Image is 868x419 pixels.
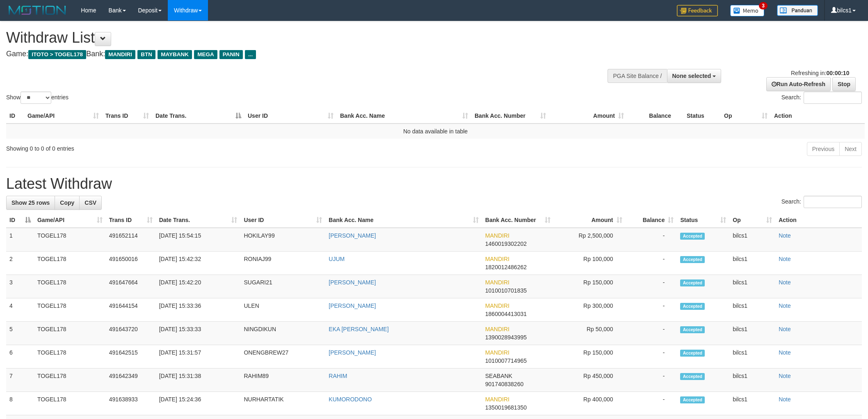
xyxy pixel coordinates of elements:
[730,5,765,16] img: Button%20Memo.svg
[6,176,862,192] h1: Latest Withdraw
[34,345,106,369] td: TOGEL178
[105,50,135,59] span: MANDIRI
[21,92,51,104] select: Showentries
[677,5,718,16] img: Feedback.jpg
[106,275,156,298] td: 491647664
[156,298,241,322] td: [DATE] 15:33:36
[106,392,156,415] td: 491638933
[771,108,865,124] th: Action
[729,369,775,392] td: bilcs1
[554,252,626,275] td: Rp 100,000
[729,392,775,415] td: bilcs1
[554,322,626,345] td: Rp 50,000
[485,349,509,356] span: MANDIRI
[779,232,791,239] a: Note
[106,369,156,392] td: 491642349
[240,345,325,369] td: ONENGBREW27
[240,213,325,228] th: User ID: activate to sort column ascending
[680,326,705,333] span: Accepted
[779,396,791,403] a: Note
[6,392,34,415] td: 8
[779,326,791,332] a: Note
[6,322,34,345] td: 5
[6,213,34,228] th: ID: activate to sort column descending
[729,345,775,369] td: bilcs1
[245,50,256,59] span: ...
[781,196,862,208] label: Search:
[240,228,325,252] td: HOKILAY99
[777,5,818,16] img: panduan.png
[6,369,34,392] td: 7
[485,396,509,403] span: MANDIRI
[485,256,509,262] span: MANDIRI
[329,396,372,403] a: KUMORODONO
[680,303,705,310] span: Accepted
[485,404,527,411] span: Copy 1350019681350 to clipboard
[329,326,388,332] a: EKA [PERSON_NAME]
[779,349,791,356] a: Note
[485,264,527,270] span: Copy 1820012486262 to clipboard
[471,108,549,124] th: Bank Acc. Number: activate to sort column ascending
[6,345,34,369] td: 6
[626,252,677,275] td: -
[34,275,106,298] td: TOGEL178
[6,298,34,322] td: 4
[485,240,527,247] span: Copy 1460019302202 to clipboard
[28,50,86,59] span: ITOTO > TOGEL178
[485,334,527,341] span: Copy 1390028943995 to clipboard
[158,50,192,59] span: MAYBANK
[554,392,626,415] td: Rp 400,000
[79,196,102,210] a: CSV
[677,213,729,228] th: Status: activate to sort column ascending
[626,228,677,252] td: -
[775,213,862,228] th: Action
[219,50,243,59] span: PANIN
[156,252,241,275] td: [DATE] 15:42:32
[102,108,152,124] th: Trans ID: activate to sort column ascending
[156,392,241,415] td: [DATE] 15:24:36
[549,108,627,124] th: Amount: activate to sort column ascending
[729,228,775,252] td: bilcs1
[329,232,376,239] a: [PERSON_NAME]
[485,381,523,387] span: Copy 901740838260 to clipboard
[779,279,791,286] a: Note
[680,256,705,263] span: Accepted
[60,199,74,206] span: Copy
[6,30,571,46] h1: Withdraw List
[34,392,106,415] td: TOGEL178
[240,392,325,415] td: NURHARTATIK
[485,311,527,317] span: Copy 1860004413031 to clipboard
[826,70,849,76] strong: 00:00:10
[34,252,106,275] td: TOGEL178
[779,302,791,309] a: Note
[6,196,55,210] a: Show 25 rows
[34,369,106,392] td: TOGEL178
[554,213,626,228] th: Amount: activate to sort column ascending
[554,298,626,322] td: Rp 300,000
[34,213,106,228] th: Game/API: activate to sort column ascending
[156,369,241,392] td: [DATE] 15:31:38
[680,396,705,403] span: Accepted
[626,213,677,228] th: Balance: activate to sort column ascending
[240,322,325,345] td: NINGDIKUN
[626,298,677,322] td: -
[781,92,862,104] label: Search:
[6,92,69,104] label: Show entries
[807,142,840,156] a: Previous
[55,196,80,210] a: Copy
[244,108,337,124] th: User ID: activate to sort column ascending
[240,275,325,298] td: SUGARI21
[485,279,509,286] span: MANDIRI
[11,199,50,206] span: Show 25 rows
[554,369,626,392] td: Rp 450,000
[329,279,376,286] a: [PERSON_NAME]
[779,256,791,262] a: Note
[729,275,775,298] td: bilcs1
[156,213,241,228] th: Date Trans.: activate to sort column ascending
[156,322,241,345] td: [DATE] 15:33:33
[721,108,771,124] th: Op: activate to sort column ascending
[626,369,677,392] td: -
[779,373,791,379] a: Note
[240,252,325,275] td: RONIAJ99
[106,228,156,252] td: 491652114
